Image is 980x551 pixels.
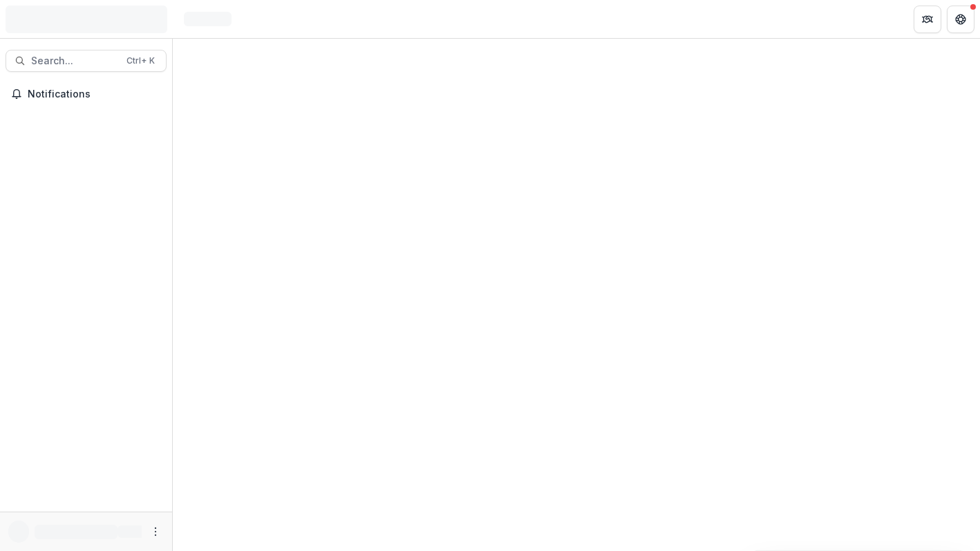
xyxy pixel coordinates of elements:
[947,6,974,33] button: Get Help
[147,523,164,540] button: More
[124,53,158,68] div: Ctrl + K
[6,83,167,105] button: Notifications
[6,50,167,72] button: Search...
[28,88,161,100] span: Notifications
[178,9,237,29] nav: breadcrumb
[31,55,118,67] span: Search...
[914,6,941,33] button: Partners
